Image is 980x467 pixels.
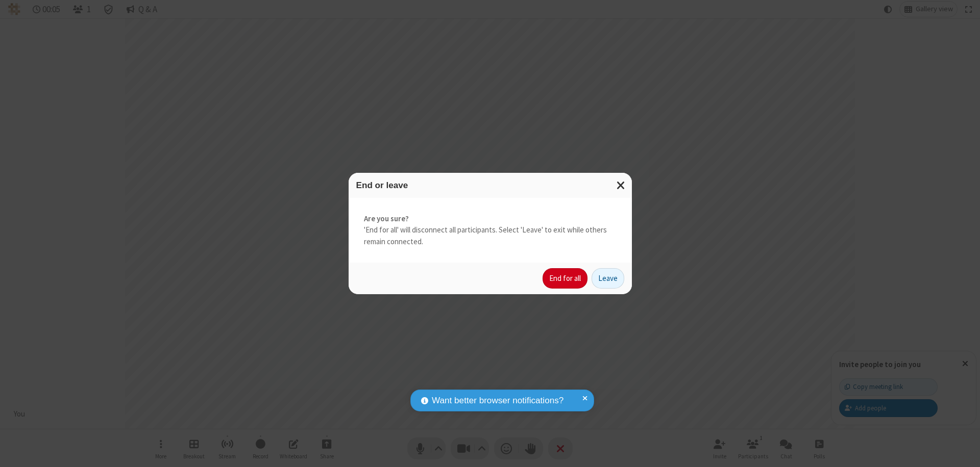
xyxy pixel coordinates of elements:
span: Want better browser notifications? [432,394,563,407]
strong: Are you sure? [364,213,617,225]
h3: End or leave [356,180,624,190]
button: Close modal [610,173,632,198]
button: End for all [543,268,587,289]
div: 'End for all' will disconnect all participants. Select 'Leave' to exit while others remain connec... [349,198,632,263]
button: Leave [592,268,624,289]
